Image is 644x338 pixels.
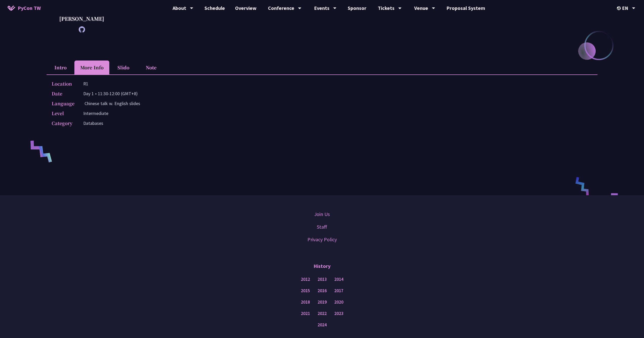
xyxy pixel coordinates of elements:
[83,120,103,127] p: Databases
[301,299,310,305] a: 2018
[314,210,330,218] a: Join Us
[83,80,88,87] p: R1
[317,223,327,231] a: Staff
[52,110,73,117] p: Level
[18,4,41,12] span: PyCon TW
[334,299,343,305] a: 2020
[318,299,327,305] a: 2019
[52,120,73,127] p: Category
[109,61,137,74] li: Slido
[318,322,327,328] a: 2024
[52,100,74,107] p: Language
[301,310,310,317] a: 2021
[301,276,310,283] a: 2012
[318,310,327,317] a: 2022
[83,90,138,97] p: Day 1 • 11:30-12:00 (GMT+8)
[307,236,337,243] a: Privacy Policy
[8,6,15,11] img: Home icon of PyCon TW 2025
[52,80,73,87] p: Location
[74,61,109,74] li: More Info
[334,276,343,283] a: 2014
[318,276,327,283] a: 2013
[85,100,140,107] p: Chinese talk w. English slides
[334,288,343,294] a: 2017
[318,288,327,294] a: 2016
[52,90,73,97] p: Date
[314,259,330,274] p: History
[59,15,104,23] p: [PERSON_NAME]
[617,6,622,10] img: Locale Icon
[301,288,310,294] a: 2015
[83,110,108,117] p: Intermediate
[334,310,343,317] a: 2023
[137,61,165,74] li: Note
[47,61,74,74] li: Intro
[3,2,46,14] a: PyCon TW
